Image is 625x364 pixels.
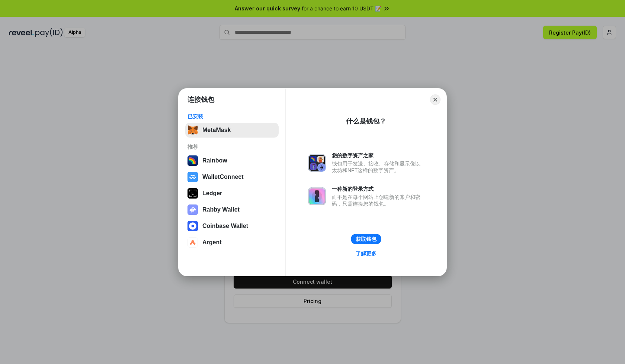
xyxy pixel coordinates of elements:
[202,157,227,164] div: Rainbow
[202,239,222,246] div: Argent
[187,188,198,199] img: svg+xml,%3Csvg%20xmlns%3D%22http%3A%2F%2Fwww.w3.org%2F2000%2Fsvg%22%20width%3D%2228%22%20height%3...
[202,190,222,197] div: Ledger
[185,202,279,217] button: Rabby Wallet
[332,194,424,207] div: 而不是在每个网站上创建新的账户和密码，只需连接您的钱包。
[187,172,198,182] img: svg+xml,%3Csvg%20width%3D%2228%22%20height%3D%2228%22%20viewBox%3D%220%200%2028%2028%22%20fill%3D...
[187,125,198,135] img: svg+xml,%3Csvg%20fill%3D%22none%22%20height%3D%2233%22%20viewBox%3D%220%200%2035%2033%22%20width%...
[351,249,381,258] a: 了解更多
[332,186,424,192] div: 一种新的登录方式
[185,219,279,233] button: Coinbase Wallet
[187,155,198,166] img: svg+xml,%3Csvg%20width%3D%22120%22%20height%3D%22120%22%20viewBox%3D%220%200%20120%20120%22%20fil...
[356,236,376,242] div: 获取钱包
[308,187,326,205] img: svg+xml,%3Csvg%20xmlns%3D%22http%3A%2F%2Fwww.w3.org%2F2000%2Fsvg%22%20fill%3D%22none%22%20viewBox...
[202,174,244,180] div: WalletConnect
[202,127,231,133] div: MetaMask
[185,123,279,138] button: MetaMask
[356,250,376,257] div: 了解更多
[308,154,326,172] img: svg+xml,%3Csvg%20xmlns%3D%22http%3A%2F%2Fwww.w3.org%2F2000%2Fsvg%22%20fill%3D%22none%22%20viewBox...
[202,206,240,213] div: Rabby Wallet
[187,113,276,120] div: 已安装
[187,237,198,248] img: svg+xml,%3Csvg%20width%3D%2228%22%20height%3D%2228%22%20viewBox%3D%220%200%2028%2028%22%20fill%3D...
[332,152,424,159] div: 您的数字资产之家
[351,234,381,244] button: 获取钱包
[185,153,279,168] button: Rainbow
[187,95,214,104] h1: 连接钱包
[185,186,279,201] button: Ledger
[346,117,386,126] div: 什么是钱包？
[185,170,279,184] button: WalletConnect
[187,204,198,215] img: svg+xml,%3Csvg%20xmlns%3D%22http%3A%2F%2Fwww.w3.org%2F2000%2Fsvg%22%20fill%3D%22none%22%20viewBox...
[187,221,198,231] img: svg+xml,%3Csvg%20width%3D%2228%22%20height%3D%2228%22%20viewBox%3D%220%200%2028%2028%22%20fill%3D...
[202,223,248,229] div: Coinbase Wallet
[187,144,276,150] div: 推荐
[185,235,279,250] button: Argent
[430,94,440,105] button: Close
[332,160,424,174] div: 钱包用于发送、接收、存储和显示像以太坊和NFT这样的数字资产。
